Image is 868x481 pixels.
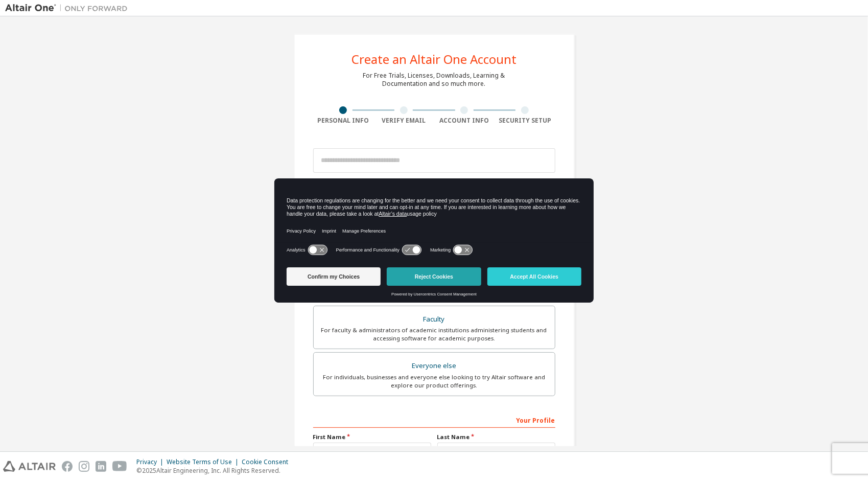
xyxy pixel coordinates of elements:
[242,458,294,466] div: Cookie Consent
[373,117,434,125] div: Verify Email
[136,466,294,475] p: © 2025 Altair Engineering, Inc. All Rights Reserved.
[167,458,242,466] div: Website Terms of Use
[313,117,374,125] div: Personal Info
[434,117,495,125] div: Account Info
[320,359,549,373] div: Everyone else
[320,326,549,342] div: For faculty & administrators of academic institutions administering students and accessing softwa...
[313,433,431,441] label: First Name
[320,312,549,327] div: Faculty
[112,461,127,472] img: youtube.svg
[495,117,555,125] div: Security Setup
[79,461,89,472] img: instagram.svg
[3,461,56,472] img: altair_logo.svg
[351,53,517,65] div: Create an Altair One Account
[313,411,555,428] div: Your Profile
[320,373,549,390] div: For individuals, businesses and everyone else looking to try Altair software and explore our prod...
[5,3,133,13] img: Altair One
[96,461,106,472] img: linkedin.svg
[363,72,505,88] div: For Free Trials, Licenses, Downloads, Learning & Documentation and so much more.
[136,458,167,466] div: Privacy
[437,433,555,441] label: Last Name
[62,461,73,472] img: facebook.svg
